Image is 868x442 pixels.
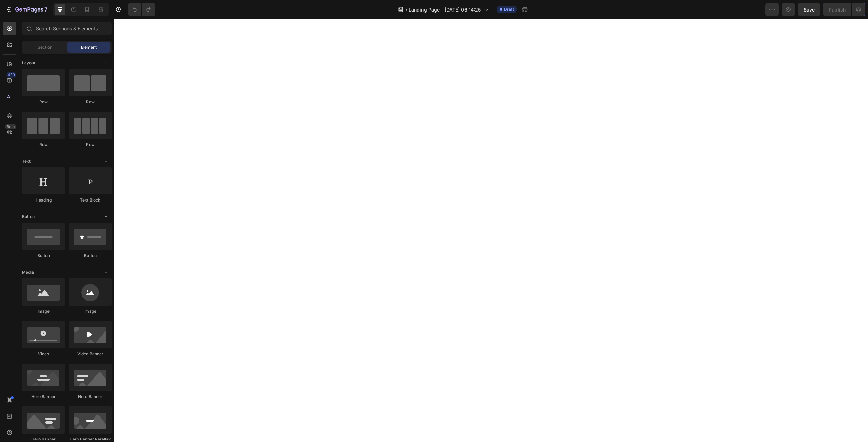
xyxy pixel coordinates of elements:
div: Hero Banner [22,394,65,400]
iframe: Design area [114,19,868,442]
div: Heading [22,197,65,203]
div: Undo/Redo [128,3,155,16]
span: Media [22,269,34,275]
button: Save [798,3,820,16]
div: Image [69,308,112,314]
div: Button [22,253,65,259]
p: 7 [44,5,47,14]
div: Row [69,142,112,148]
div: Video [22,351,65,357]
button: 7 [3,3,51,16]
div: Hero Banner [69,394,112,400]
span: Landing Page - [DATE] 06:14:25 [409,6,481,13]
input: Search Sections & Elements [22,22,112,35]
span: Toggle open [101,156,112,167]
div: Text Block [69,197,112,203]
span: Toggle open [101,58,112,68]
span: Section [38,44,52,50]
span: Save [804,7,815,13]
span: Button [22,214,35,220]
span: Toggle open [101,211,112,222]
div: 450 [6,72,16,78]
div: Beta [5,124,16,129]
span: Text [22,158,31,164]
span: Toggle open [101,267,112,278]
div: Video Banner [69,351,112,357]
div: Row [22,99,65,105]
span: Draft [504,6,514,13]
span: Element [81,44,97,50]
div: Image [22,308,65,314]
span: Layout [22,60,35,66]
div: Row [69,99,112,105]
div: Publish [829,6,846,13]
button: Publish [823,3,851,16]
div: Row [22,142,65,148]
div: Button [69,253,112,259]
span: / [406,6,407,13]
